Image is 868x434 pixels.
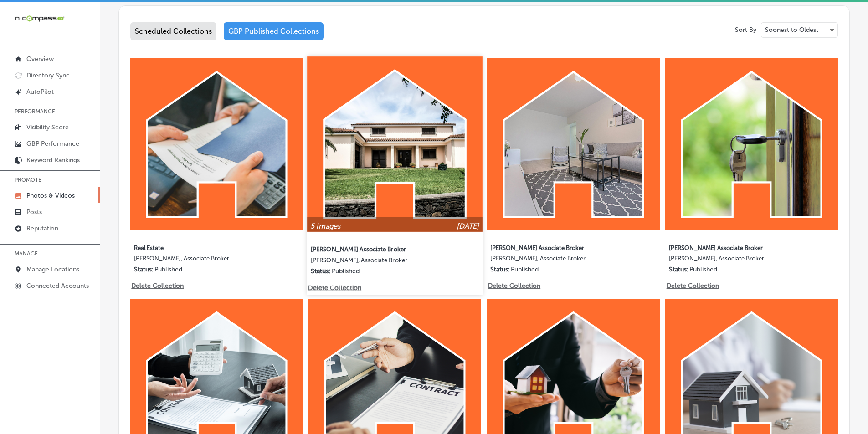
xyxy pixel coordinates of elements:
[669,239,799,255] label: [PERSON_NAME] Associate Broker
[26,282,89,290] p: Connected Accounts
[308,56,483,231] img: Collection thumbnail
[665,58,838,231] img: Collection thumbnail
[26,123,69,131] p: Visibility Score
[26,192,75,199] p: Photos & Videos
[308,284,360,291] p: Delete Collection
[26,88,54,96] p: AutoPilot
[488,282,539,290] p: Delete Collection
[224,22,324,40] div: GBP Published Collections
[154,266,182,273] p: Published
[26,266,79,273] p: Manage Locations
[689,266,717,273] p: Published
[26,55,54,63] p: Overview
[131,282,183,290] p: Delete Collection
[669,266,688,273] p: Status:
[130,58,303,231] img: Collection thumbnail
[26,71,70,79] p: Directory Sync
[130,22,216,40] div: Scheduled Collections
[487,58,660,231] img: Collection thumbnail
[311,267,331,275] p: Status:
[134,239,264,255] label: Real Estate
[667,282,718,290] p: Delete Collection
[311,256,443,267] label: [PERSON_NAME], Associate Broker
[511,266,539,273] p: Published
[26,156,80,164] p: Keyword Rankings
[490,255,621,266] label: [PERSON_NAME], Associate Broker
[26,140,79,148] p: GBP Performance
[332,267,360,275] p: Published
[761,23,837,37] div: Soonest to Oldest
[490,266,510,273] p: Status:
[134,255,264,266] label: [PERSON_NAME], Associate Broker
[311,221,341,230] p: 5 images
[15,14,65,23] img: 660ab0bf-5cc7-4cb8-ba1c-48b5ae0f18e60NCTV_CLogo_TV_Black_-500x88.png
[26,208,42,216] p: Posts
[735,26,756,34] p: Sort By
[26,225,58,232] p: Reputation
[669,255,799,266] label: [PERSON_NAME], Associate Broker
[311,240,443,256] label: [PERSON_NAME] Associate Broker
[490,239,621,255] label: [PERSON_NAME] Associate Broker
[765,26,818,34] p: Soonest to Oldest
[457,221,479,230] p: [DATE]
[134,266,154,273] p: Status:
